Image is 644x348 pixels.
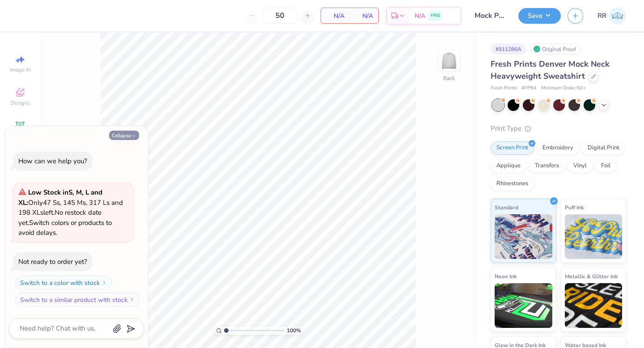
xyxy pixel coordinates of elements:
img: Switch to a similar product with stock [129,297,135,302]
button: Switch to a color with stock [15,276,112,290]
div: Digital Print [582,141,625,155]
div: Print Type [491,123,626,134]
img: Puff Ink [565,214,623,259]
span: N/A [326,11,344,21]
div: # 511286A [491,43,526,55]
span: Metallic & Glitter Ink [565,272,618,281]
div: Embroidery [537,141,579,155]
input: Untitled Design [468,7,512,25]
button: Save [518,8,561,24]
span: Image AI [10,66,31,73]
span: 100 % [287,327,301,335]
div: How can we help you? [18,157,87,166]
span: N/A [355,11,373,21]
span: Standard [495,203,518,212]
span: FREE [431,13,440,19]
span: No restock date yet. [18,208,102,227]
img: Metallic & Glitter Ink [565,283,623,328]
img: Back [440,52,458,70]
span: Fresh Prints [491,85,517,92]
span: Puff Ink [565,203,584,212]
input: – – [263,8,297,24]
div: Transfers [529,159,565,173]
span: Neon Ink [495,272,517,281]
div: Screen Print [491,141,534,155]
span: N/A [415,11,425,21]
span: RR [597,11,606,21]
span: # FP94 [521,85,537,92]
img: Rigil Kent Ricardo [609,7,626,25]
img: Neon Ink [495,283,552,328]
div: Applique [491,159,526,173]
div: Foil [595,159,616,173]
div: Back [443,74,455,82]
span: Designs [10,99,30,106]
span: Minimum Order: 50 + [541,85,586,92]
img: Standard [495,214,552,259]
div: Vinyl [568,159,593,173]
a: RR [597,7,626,25]
div: Not ready to order yet? [18,257,87,266]
button: Collapse [109,131,139,140]
div: Original Proof [531,43,581,55]
span: Only 47 Ss, 145 Ms, 317 Ls and 198 XLs left. Switch colors or products to avoid delays. [18,188,123,237]
span: Fresh Prints Denver Mock Neck Heavyweight Sweatshirt [491,59,610,81]
img: Switch to a color with stock [102,280,107,285]
button: Switch to a similar product with stock [15,293,140,307]
div: Rhinestones [491,177,534,191]
strong: Low Stock in S, M, L and XL : [18,188,102,207]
